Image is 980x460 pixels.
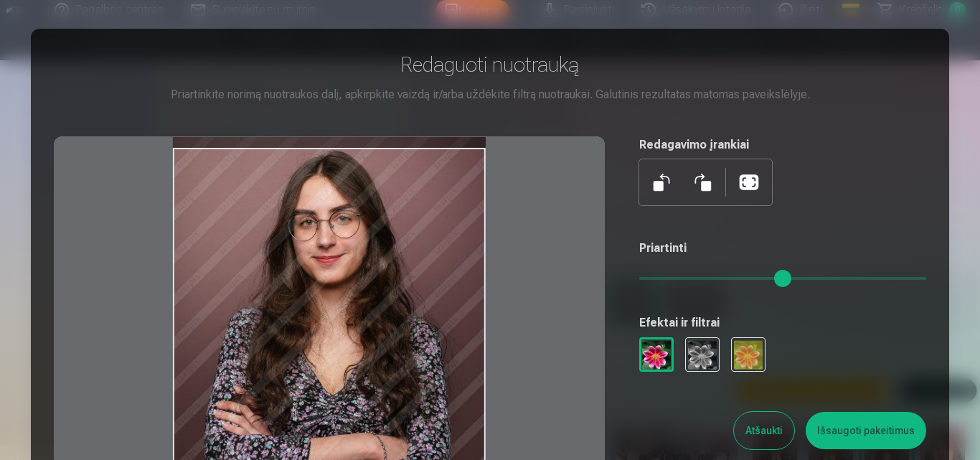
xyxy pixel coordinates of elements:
[685,337,720,372] div: Juoda-balta
[731,337,765,372] div: Sepija
[54,86,926,103] div: Priartinkite norimą nuotraukos dalį, apkirpkite vaizdą ir/arba uždėkite filtrą nuotraukai. Galuti...
[806,412,926,449] button: Išsaugoti pakeitimus
[639,314,926,332] h5: Efektai ir filtrai
[734,412,794,449] button: Atšaukti
[639,337,674,372] div: Originalas
[639,136,926,154] h5: Redagavimo įrankiai
[639,240,926,257] h5: Priartinti
[54,52,926,78] h3: Redaguoti nuotrauką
